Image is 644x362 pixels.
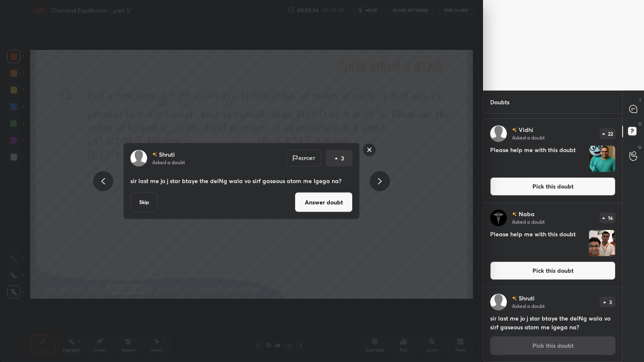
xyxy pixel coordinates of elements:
img: no-rating-badge.077c3623.svg [512,212,517,217]
img: 1759843828X17HXK.png [589,146,615,172]
p: 3 [609,300,612,305]
button: Skip [130,192,157,212]
p: sir last me jo j star btaye the delNg wala vo sirf gaseous atom me lgega na? [130,177,353,185]
p: Naba [519,211,535,217]
img: no-rating-badge.077c3623.svg [152,152,157,157]
img: no-rating-badge.077c3623.svg [512,296,517,301]
h4: Please help me with this doubt [490,145,585,172]
button: Pick this doubt [490,261,615,280]
button: Pick this doubt [490,177,615,196]
p: 16 [608,215,613,220]
img: 17598438408Y3VBR.JPEG [589,230,615,256]
h4: Please help me with this doubt [490,230,585,256]
img: 5698d554ca21431994adcccfee0359f1.jpg [490,209,507,226]
img: default.png [130,150,147,167]
p: 3 [341,154,344,163]
img: no-rating-badge.077c3623.svg [512,128,517,132]
p: Asked a doubt [152,159,185,165]
div: Report [286,150,321,167]
p: D [639,121,641,127]
h4: sir last me jo j star btaye the delNg wala vo sirf gaseous atom me lgega na? [490,314,615,331]
p: Doubts [483,91,516,113]
p: Asked a doubt [512,218,545,225]
p: G [638,144,641,150]
p: Shruti [519,295,535,302]
p: 22 [608,131,613,136]
p: Shruti [159,151,175,158]
p: Asked a doubt [512,303,545,309]
img: default.png [490,125,507,142]
p: Asked a doubt [512,134,545,141]
button: Answer doubt [295,192,353,212]
p: Vidhi [519,127,533,133]
img: default.png [490,294,507,310]
p: T [639,97,641,103]
div: grid [483,114,622,362]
